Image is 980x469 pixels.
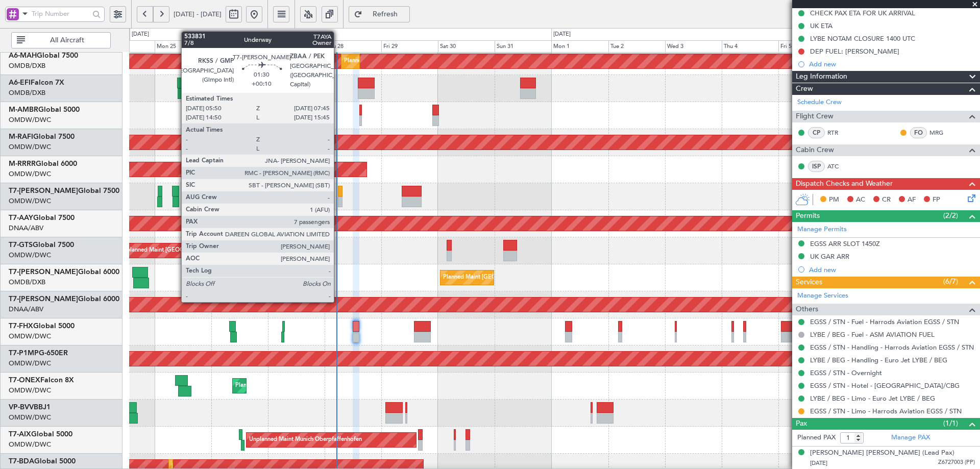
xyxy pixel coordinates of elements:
a: LYBE / BEG - Limo - Euro Jet LYBE / BEG [810,394,935,403]
div: Planned Maint [GEOGRAPHIC_DATA] ([GEOGRAPHIC_DATA] Intl) [443,270,614,285]
a: DNAA/ABV [9,224,43,233]
a: OMDW/DWC [9,359,51,368]
div: Fri 5 [778,40,835,53]
span: T7-FHX [9,323,33,330]
a: EGSS / STN - Limo - Harrods Aviation EGSS / STN [810,407,962,415]
div: EGSS ARR SLOT 1450Z [810,239,880,248]
span: T7-AAY [9,214,33,221]
div: LYBE NOTAM CLOSURE 1400 UTC [810,34,915,43]
div: Planned Maint Dubai (Al Maktoum Intl) [221,216,322,231]
a: EGSS / STN - Overnight [810,368,882,377]
a: EGSS / STN - Fuel - Harrods Aviation EGSS / STN [810,317,959,326]
div: Wed 27 [268,40,325,53]
span: Others [796,304,818,315]
a: M-RRRRGlobal 6000 [9,160,77,167]
a: EGSS / STN - Handling - Harrods Aviation EGSS / STN [810,343,974,352]
span: Z6727003 (PP) [938,458,975,467]
span: T7-ONEX [9,377,40,384]
a: OMDW/DWC [9,332,51,341]
span: Dispatch Checks and Weather [796,178,893,190]
a: T7-[PERSON_NAME]Global 7500 [9,187,119,194]
div: Mon 1 [551,40,608,53]
div: CP [808,127,825,138]
a: T7-[PERSON_NAME]Global 6000 [9,268,119,276]
a: OMDW/DWC [9,386,51,395]
span: All Aircraft [27,37,107,44]
span: A6-MAH [9,52,37,59]
span: M-RAFI [9,133,33,140]
a: T7-AAYGlobal 7500 [9,214,75,221]
a: OMDW/DWC [9,142,51,152]
span: T7-BDA [9,458,34,465]
div: Unplanned Maint [GEOGRAPHIC_DATA] (Seletar) [119,243,247,258]
a: DNAA/ABV [9,305,43,314]
div: DEP FUEL: [PERSON_NAME] [810,47,899,56]
span: (2/2) [943,210,958,221]
span: T7-AIX [9,431,31,438]
div: ISP [808,161,825,172]
span: Leg Information [796,71,847,83]
a: MRG [929,128,952,137]
span: Refresh [364,11,406,18]
a: OMDW/DWC [9,115,51,125]
div: UK ETA [810,21,832,30]
div: CHECK PAX ETA FOR UK ARRIVAL [810,9,915,17]
span: AC [856,195,865,205]
span: PM [829,195,839,205]
span: [DATE] - [DATE] [174,10,222,19]
div: Mon 25 [155,40,211,53]
a: Manage PAX [891,433,930,443]
span: FP [933,195,940,205]
span: Crew [796,83,813,95]
a: T7-GTSGlobal 7500 [9,241,74,249]
span: Cabin Crew [796,144,834,156]
span: [DATE] [810,459,827,467]
a: ATC [827,162,850,171]
span: M-RRRR [9,160,36,167]
a: VP-BVVBBJ1 [9,404,51,411]
div: AOG Maint [GEOGRAPHIC_DATA] (Dubai Intl) [200,81,319,96]
div: Sat 30 [438,40,495,53]
span: (1/1) [943,418,958,429]
div: Add new [809,265,975,274]
button: Refresh [349,6,410,22]
div: [DATE] [132,30,149,39]
a: T7-AIXGlobal 5000 [9,431,72,438]
span: CR [882,195,891,205]
div: [PERSON_NAME] [PERSON_NAME] (Lead Pax) [810,448,954,458]
div: Fri 29 [381,40,438,53]
div: Thu 28 [325,40,381,53]
div: Planned Maint [GEOGRAPHIC_DATA] ([GEOGRAPHIC_DATA] Intl) [299,81,470,96]
div: Wed 3 [665,40,722,53]
a: A6-MAHGlobal 7500 [9,52,78,59]
a: A6-EFIFalcon 7X [9,79,64,86]
a: OMDB/DXB [9,88,45,97]
span: Pax [796,418,807,430]
a: RTR [827,128,850,137]
a: M-RAFIGlobal 7500 [9,133,75,140]
a: Schedule Crew [797,97,842,108]
div: UK GAR ARR [810,252,849,261]
div: Thu 4 [722,40,778,53]
span: A6-EFI [9,79,31,86]
label: Planned PAX [797,433,836,443]
span: M-AMBR [9,106,38,113]
a: Manage Services [797,291,848,301]
div: FO [910,127,927,138]
a: OMDB/DXB [9,61,45,70]
a: LYBE / BEG - Handling - Euro Jet LYBE / BEG [810,356,947,364]
div: Planned Maint [GEOGRAPHIC_DATA] ([GEOGRAPHIC_DATA] Intl) [224,270,395,285]
a: OMDW/DWC [9,413,51,422]
span: T7-P1MP [9,350,39,357]
span: (6/7) [943,276,958,287]
input: Trip Number [32,6,89,21]
span: T7-[PERSON_NAME] [9,295,78,303]
span: VP-BVV [9,404,34,411]
button: All Aircraft [11,32,111,48]
span: T7-[PERSON_NAME] [9,187,78,194]
div: Tue 2 [608,40,665,53]
div: Add new [809,60,975,68]
div: Planned Maint Dubai (Al Maktoum Intl) [240,135,340,150]
div: Sun 31 [495,40,551,53]
div: Unplanned Maint Munich Oberpfaffenhofen [249,432,362,448]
